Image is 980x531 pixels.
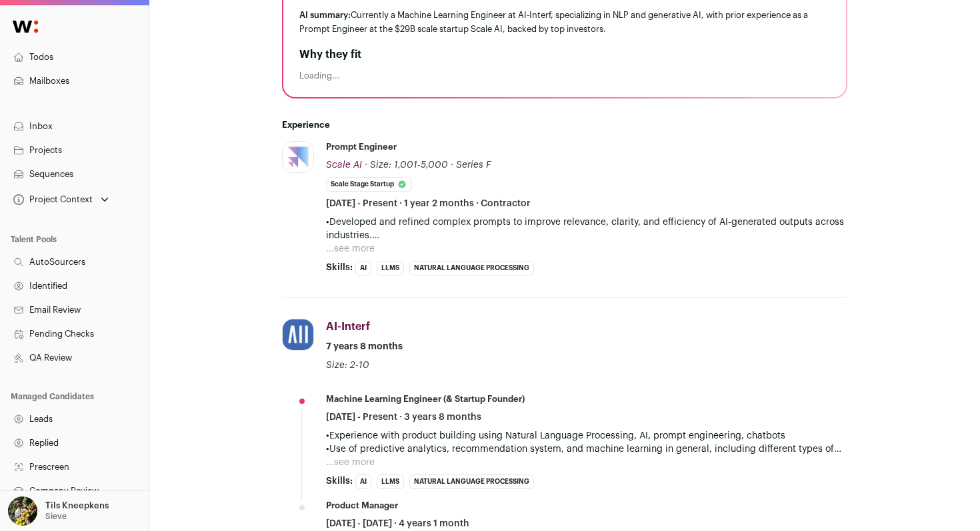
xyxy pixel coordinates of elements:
li: AI [355,474,371,489]
li: Natural Language Processing [409,474,534,489]
img: 28bc435703528a9d281743842ac24ce719a687e8e59479515ecec38f6ab853d2 [283,319,313,350]
button: Open dropdown [11,190,111,209]
p: •Use of predictive analytics, recommendation system, and machine learning in general, including d... [326,442,847,456]
li: LLMs [377,261,404,275]
li: Natural Language Processing [409,261,534,275]
h2: Why they fit [299,47,830,63]
span: [DATE] - Present · 3 years 8 months [326,411,481,424]
span: AI-Interf [326,321,370,332]
div: Loading... [299,71,830,81]
span: Size: 2-10 [326,361,369,370]
span: AI summary: [299,11,351,19]
div: Machine Learning Engineer (& Startup Founder) [326,393,525,405]
p: Sieve [45,511,67,522]
span: [DATE] - [DATE] · 4 years 1 month [326,517,469,530]
img: 6689865-medium_jpg [8,496,37,526]
p: •Experience with product building using Natural Language Processing, AI, prompt engineering, chat... [326,429,847,442]
p: •Developed and refined complex prompts to improve relevance, clarity, and efficiency of AI-genera... [326,216,847,242]
div: Project Context [11,194,93,205]
span: Series F [456,160,491,170]
li: AI [355,261,371,275]
div: Product Manager [326,500,398,512]
span: · Size: 1,001-5,000 [365,160,448,170]
button: Open dropdown [5,496,111,526]
img: 84a01a6776f63896549573730d1d4b61314e0a58f52d939f7b00a72cb73c4fe4.jpg [283,142,313,172]
span: Skills: [326,474,353,488]
h2: Experience [282,120,847,130]
span: 7 years 8 months [326,340,403,353]
p: Tils Kneepkens [45,500,109,511]
li: LLMs [377,474,404,489]
button: ...see more [326,456,375,469]
li: Scale Stage Startup [326,177,412,192]
span: [DATE] - Present · 1 year 2 months · Contractor [326,197,531,210]
img: Wellfound [5,13,45,40]
span: Skills: [326,261,353,274]
span: Scale AI [326,160,362,170]
span: · [451,158,453,172]
div: Prompt Engineer [326,141,397,153]
button: ...see more [326,242,375,256]
div: Currently a Machine Learning Engineer at AI-Interf, specializing in NLP and generative AI, with p... [299,8,830,36]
